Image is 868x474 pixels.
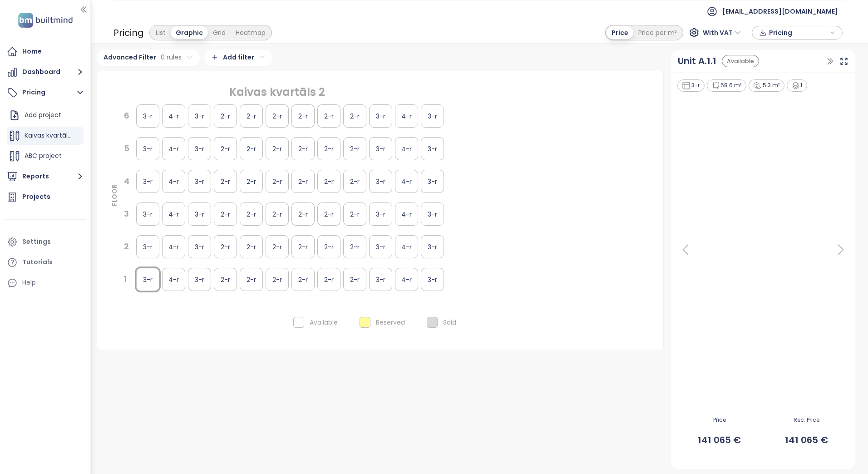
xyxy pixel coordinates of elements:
[188,137,211,160] div: 3-r
[22,191,50,202] div: Projects
[25,131,76,140] span: Kaivas kvartāls 2
[22,46,42,57] div: Home
[291,202,315,226] div: 2-r
[7,127,84,145] div: Kaivas kvartāls 2
[5,63,86,81] button: Dashboard
[676,416,763,425] span: Price
[124,273,129,286] div: 1
[369,104,392,128] div: 3-r
[214,137,237,160] div: 2-r
[136,170,159,193] div: 3-r
[763,433,849,447] span: 141 065 €
[734,242,792,257] img: Floor plan
[204,49,272,66] div: Add filter
[291,137,315,160] div: 2-r
[240,170,263,193] div: 2-r
[443,317,456,328] div: Sold
[162,137,185,160] div: 4-r
[787,79,808,92] div: 1
[317,137,340,160] div: 2-r
[369,235,392,258] div: 3-r
[171,26,208,39] div: Graphic
[266,235,289,258] div: 2-r
[678,54,716,68] a: Unit A.1.1
[162,170,185,193] div: 4-r
[22,257,53,268] div: Tutorials
[291,170,315,193] div: 2-r
[291,104,315,128] div: 2-r
[676,433,763,447] span: 141 065 €
[5,253,86,272] a: Tutorials
[97,49,200,66] div: Advanced Filter
[240,202,263,226] div: 2-r
[395,235,418,258] div: 4-r
[240,137,263,160] div: 2-r
[310,317,338,328] div: Available
[151,26,171,39] div: List
[136,268,159,291] div: 3-r
[707,79,747,92] div: 58.6 m²
[757,26,838,39] div: button
[421,268,444,291] div: 3-r
[240,268,263,291] div: 2-r
[421,104,444,128] div: 3-r
[162,104,185,128] div: 4-r
[109,197,119,206] div: FLOOR
[343,104,366,128] div: 2-r
[317,268,340,291] div: 2-r
[395,170,418,193] div: 4-r
[208,26,231,39] div: Grid
[188,104,211,128] div: 3-r
[317,202,340,226] div: 2-r
[109,84,445,101] div: Kaivas kvartāls 2
[5,274,86,292] div: Help
[5,188,86,206] a: Projects
[343,268,366,291] div: 2-r
[395,104,418,128] div: 4-r
[395,202,418,226] div: 4-r
[722,0,838,22] span: [EMAIL_ADDRESS][DOMAIN_NAME]
[266,170,289,193] div: 2-r
[421,235,444,258] div: 3-r
[15,11,75,30] img: logo
[188,235,211,258] div: 3-r
[266,104,289,128] div: 2-r
[749,79,784,92] div: 5.3 m²
[703,26,741,39] span: With VAT
[291,268,315,291] div: 2-r
[395,268,418,291] div: 4-r
[214,202,237,226] div: 2-r
[136,104,159,128] div: 3-r
[266,268,289,291] div: 2-r
[376,317,405,328] div: Reserved
[162,202,185,226] div: 4-r
[769,26,828,39] span: Pricing
[369,170,392,193] div: 3-r
[633,26,682,39] div: Price per m²
[214,170,237,193] div: 2-r
[369,137,392,160] div: 3-r
[7,147,84,165] div: ABC project
[124,207,129,221] div: 3
[124,109,129,123] div: 6
[421,202,444,226] div: 3-r
[124,175,129,188] div: 4
[25,151,62,160] span: ABC project
[188,268,211,291] div: 3-r
[317,104,340,128] div: 2-r
[5,43,86,61] a: Home
[240,104,263,128] div: 2-r
[7,106,84,124] div: Add project
[240,235,263,258] div: 2-r
[266,202,289,226] div: 2-r
[161,52,182,62] span: 0 rules
[214,104,237,128] div: 2-r
[317,170,340,193] div: 2-r
[5,84,86,102] button: Pricing
[113,25,144,41] div: Pricing
[162,268,185,291] div: 4-r
[214,268,237,291] div: 2-r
